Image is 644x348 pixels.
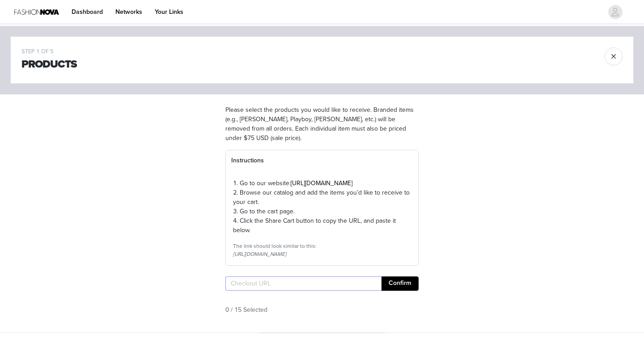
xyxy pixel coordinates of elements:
[149,2,189,22] a: Your Links
[233,242,411,250] div: The link should look similar to this:
[110,2,148,22] a: Networks
[233,207,411,216] p: 3. Go to the cart page.
[611,5,619,19] div: avatar
[21,47,77,56] div: STEP 1 OF 5
[66,2,108,22] a: Dashboard
[233,250,411,258] div: [URL][DOMAIN_NAME]
[233,188,411,207] p: 2. Browse our catalog and add the items you’d like to receive to your cart.
[291,179,352,187] a: [URL][DOMAIN_NAME]
[226,150,418,171] div: Instructions
[233,216,411,235] p: 4. Click the Share Cart button to copy the URL, and paste it below.
[225,305,267,314] span: 0 / 15 Selected
[381,276,419,291] button: Confirm
[225,276,381,291] input: Checkout URL
[21,56,77,72] h1: Products
[225,105,419,143] p: Please select the products you would like to receive. Branded items (e.g., [PERSON_NAME], Playboy...
[233,178,411,188] p: 1. Go to our website:
[14,2,59,22] img: Fashion Nova Logo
